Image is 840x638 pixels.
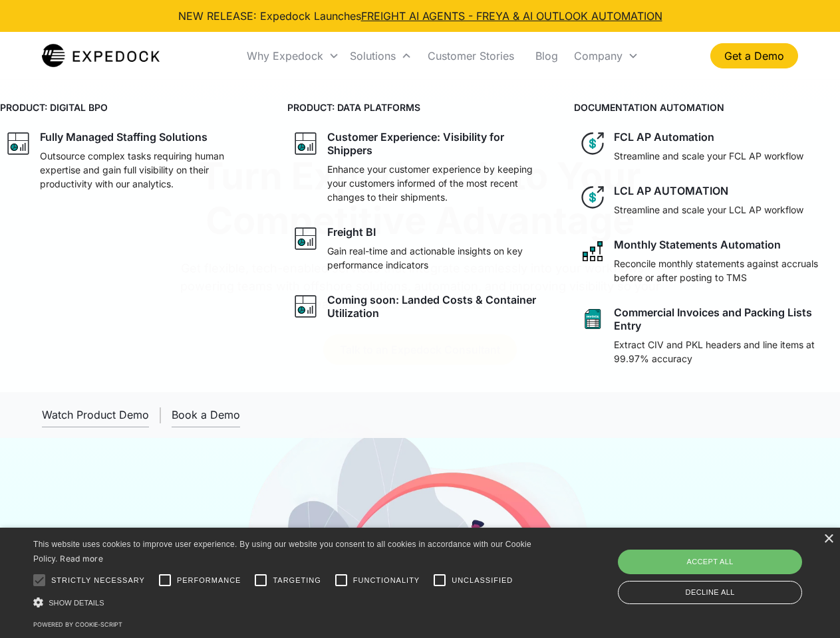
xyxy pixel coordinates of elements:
[42,43,160,69] img: Expedock Logo
[569,33,644,78] div: Company
[614,149,803,163] p: Streamline and scale your FCL AP workflow
[574,125,840,168] a: dollar iconFCL AP AutomationStreamline and scale your FCL AP workflow
[417,33,525,78] a: Customer Stories
[579,238,606,265] img: network like icon
[614,338,835,366] p: Extract CIV and PKL headers and line items at 99.97% accuracy
[33,621,122,628] a: Powered by cookie-script
[49,599,104,607] span: Show details
[293,225,319,252] img: graph icon
[574,49,623,62] div: Company
[350,49,396,62] div: Solutions
[287,100,553,114] h4: PRODUCT: DATA PLATFORMS
[241,33,345,78] div: Why Expedock
[345,33,417,78] div: Solutions
[361,9,662,23] a: FREIGHT AI AGENTS - FREYA & AI OUTLOOK AUTOMATION
[60,554,103,564] a: Read more
[619,494,840,638] iframe: Chat Widget
[353,575,420,586] span: Functionality
[172,403,240,427] a: Book a Demo
[614,238,781,251] div: Monthly Statements Automation
[287,288,553,325] a: graph iconComing soon: Landed Costs & Container Utilization
[710,43,798,68] a: Get a Demo
[452,575,513,586] span: Unclassified
[327,244,548,272] p: Gain real-time and actionable insights on key performance indicators
[42,408,149,421] div: Watch Product Demo
[574,179,840,222] a: dollar iconLCL AP AUTOMATIONStreamline and scale your LCL AP workflow
[327,293,548,320] div: Coming soon: Landed Costs & Container Utilization
[172,408,240,421] div: Book a Demo
[614,130,714,144] div: FCL AP Automation
[574,100,840,114] h4: DOCUMENTATION AUTOMATION
[293,293,319,320] img: graph icon
[579,130,606,157] img: dollar icon
[574,300,840,371] a: sheet iconCommercial Invoices and Packing Lists EntryExtract CIV and PKL headers and line items a...
[40,149,261,191] p: Outsource complex tasks requiring human expertise and gain full visibility on their productivity ...
[33,540,531,564] span: This website uses cookies to improve user experience. By using our website you consent to all coo...
[327,225,376,239] div: Freight BI
[287,220,553,277] a: graph iconFreight BIGain real-time and actionable insights on key performance indicators
[51,575,145,586] span: Strictly necessary
[293,130,319,157] img: graph icon
[287,125,553,209] a: graph iconCustomer Experience: Visibility for ShippersEnhance your customer experience by keeping...
[33,595,536,609] div: Show details
[579,184,606,211] img: dollar icon
[614,306,835,332] div: Commercial Invoices and Packing Lists Entry
[327,162,548,204] p: Enhance your customer experience by keeping your customers informed of the most recent changes to...
[273,575,321,586] span: Targeting
[574,233,840,290] a: network like iconMonthly Statements AutomationReconcile monthly statements against accruals befor...
[178,8,662,24] div: NEW RELEASE: Expedock Launches
[42,403,149,427] a: open lightbox
[327,130,548,157] div: Customer Experience: Visibility for Shippers
[614,203,803,217] p: Streamline and scale your LCL AP workflow
[579,306,606,332] img: sheet icon
[40,130,208,144] div: Fully Managed Staffing Solutions
[525,33,569,78] a: Blog
[5,130,32,157] img: graph icon
[42,43,160,69] a: home
[177,575,241,586] span: Performance
[247,49,323,62] div: Why Expedock
[614,257,835,284] p: Reconcile monthly statements against accruals before or after posting to TMS
[614,184,728,197] div: LCL AP AUTOMATION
